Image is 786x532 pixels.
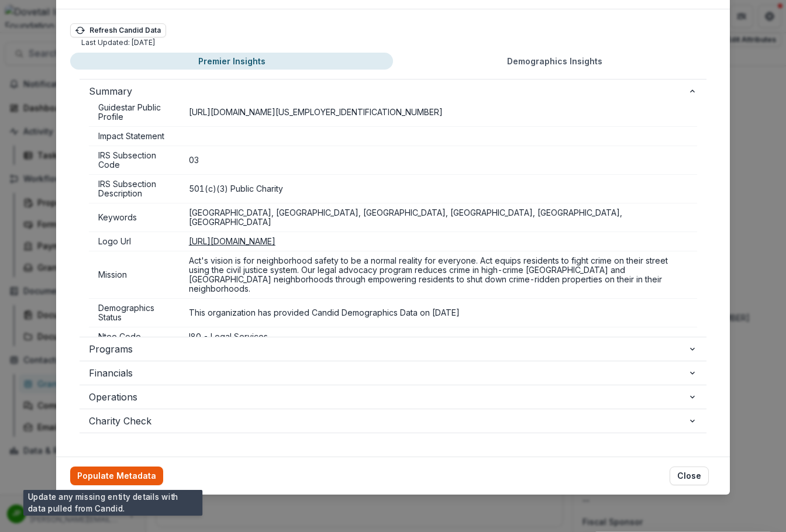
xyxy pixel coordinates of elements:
[80,361,706,385] button: Financials
[70,467,163,485] button: Populate Metadata
[80,385,706,409] button: Operations
[89,98,180,127] td: Guidestar Public Profile
[89,232,180,251] td: Logo Url
[180,299,697,327] td: This organization has provided Candid Demographics Data on [DATE]
[80,337,706,361] button: Programs
[89,414,688,428] span: Charity Check
[80,409,706,433] button: Charity Check
[89,251,180,299] td: Mission
[81,37,155,48] p: Last Updated: [DATE]
[70,23,166,37] button: Refresh Candid Data
[80,103,706,337] div: Summary
[180,146,697,175] td: 03
[89,327,180,347] td: Ntee Code
[89,299,180,327] td: Demographics Status
[89,84,688,98] span: Summary
[189,236,275,246] a: [URL][DOMAIN_NAME]
[89,175,180,203] td: IRS Subsection Description
[180,175,697,203] td: 501(c)(3) Public Charity
[180,251,697,299] td: Act's vision is for neighborhood safety to be a normal reality for everyone. Act equips residents...
[89,366,688,380] span: Financials
[180,203,697,232] td: [GEOGRAPHIC_DATA], [GEOGRAPHIC_DATA], [GEOGRAPHIC_DATA], [GEOGRAPHIC_DATA], [GEOGRAPHIC_DATA], [G...
[393,53,716,70] button: Demographics Insights
[180,327,697,347] td: I80 - Legal Services
[80,80,706,103] button: Summary
[670,467,709,485] button: Close
[89,146,180,175] td: IRS Subsection Code
[89,390,688,404] span: Operations
[180,98,697,127] td: [URL][DOMAIN_NAME][US_EMPLOYER_IDENTIFICATION_NUMBER]
[89,342,688,356] span: Programs
[89,203,180,232] td: Keywords
[70,53,393,70] button: Premier Insights
[89,127,180,146] td: Impact Statement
